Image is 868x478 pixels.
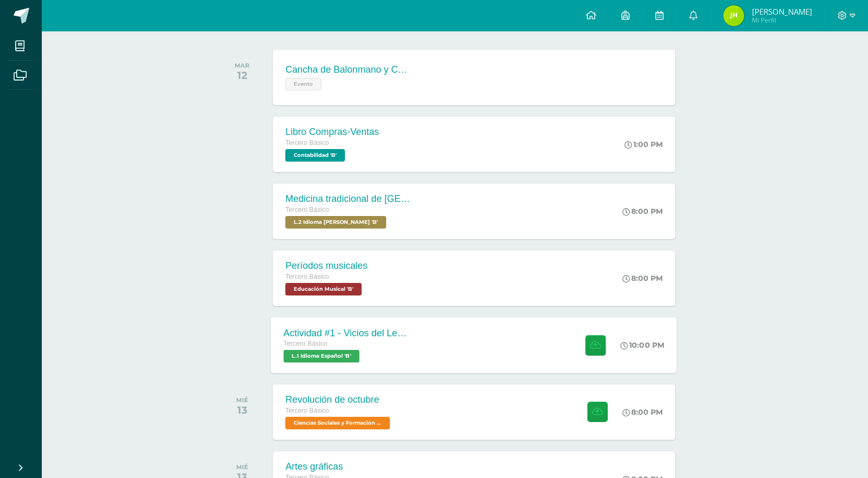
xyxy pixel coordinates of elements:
[285,407,329,414] span: Tercero Básico
[285,283,362,295] span: Educación Musical 'B'
[284,340,328,347] span: Tercero Básico
[285,127,379,138] div: Libro Compras-Ventas
[235,69,249,82] div: 12
[622,407,663,417] div: 8:00 PM
[621,340,665,350] div: 10:00 PM
[236,463,248,471] div: MIÉ
[285,206,329,213] span: Tercero Básico
[285,194,411,204] div: Medicina tradicional de [GEOGRAPHIC_DATA]
[723,5,744,26] img: 2081ea9c3706b6141375870c79c51f7f.png
[622,274,663,283] div: 8:00 PM
[236,404,248,416] div: 13
[622,207,663,216] div: 8:00 PM
[284,350,360,362] span: L.1 Idioma Español 'B'
[285,394,392,405] div: Revolución de octubre
[285,273,329,280] span: Tercero Básico
[285,64,411,75] div: Cancha de Balonmano y Contenido
[285,78,321,90] span: Evento
[624,140,663,149] div: 1:00 PM
[284,327,410,338] div: Actividad #1 - Vicios del LenguaJe
[235,62,249,69] div: MAR
[285,417,390,429] span: Ciencias Sociales y Formación Ciudadana 'B'
[752,16,812,25] span: Mi Perfil
[285,216,386,229] span: L.2 Idioma Maya Kaqchikel 'B'
[285,260,367,271] div: Períodos musicales
[236,396,248,404] div: MIÉ
[285,139,329,146] span: Tercero Básico
[752,6,812,17] span: [PERSON_NAME]
[285,461,360,472] div: Artes gráficas
[285,149,345,162] span: Contabilidad 'B'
